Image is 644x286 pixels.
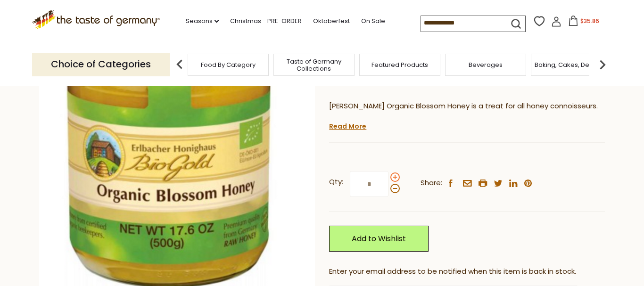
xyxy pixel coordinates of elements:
button: $35.86 [563,16,603,30]
span: $35.86 [580,17,599,25]
p: Made in [GEOGRAPHIC_DATA] from the nectar of meadow flower blossoms grown on certified organic fi... [329,119,605,131]
a: Christmas - PRE-ORDER [230,16,302,26]
a: Food By Category [201,61,256,68]
span: Share: [421,177,442,189]
div: Enter your email address to be notified when this item is back in stock. [329,266,605,278]
a: Seasons [186,16,219,26]
input: Qty: [350,171,388,197]
a: Beverages [469,61,503,68]
a: Featured Products [372,61,428,68]
a: Add to Wishlist [329,226,429,252]
a: Taste of Germany Collections [276,58,352,72]
p: [PERSON_NAME] Organic Blossom Honey is a treat for all honey connoisseurs. [329,100,605,112]
img: next arrow [593,55,612,74]
a: Baking, Cakes, Desserts [535,61,608,68]
img: previous arrow [170,55,189,74]
a: On Sale [361,16,385,26]
a: Oktoberfest [313,16,350,26]
p: Choice of Categories [32,53,170,76]
strong: Qty: [329,176,343,188]
a: Read More [329,122,366,131]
